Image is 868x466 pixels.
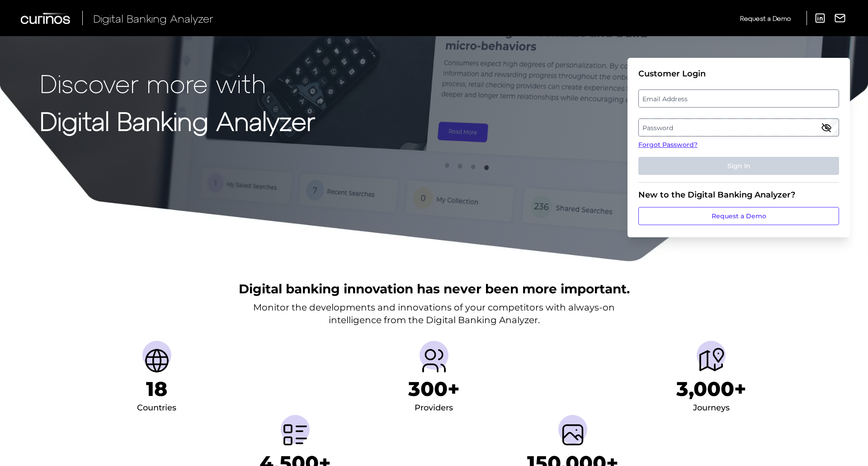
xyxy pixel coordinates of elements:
[40,69,315,97] p: Discover more with
[558,420,587,449] img: Screenshots
[146,377,167,401] h1: 18
[239,280,630,297] h2: Digital banking innovation has never been more important.
[93,12,213,25] span: Digital Banking Analyzer
[142,346,171,375] img: Countries
[408,377,460,401] h1: 300+
[693,401,730,415] div: Journeys
[740,14,791,22] span: Request a Demo
[740,11,791,26] a: Request a Demo
[415,401,453,415] div: Providers
[21,13,71,24] img: Curinos
[676,377,746,401] h1: 3,000+
[420,346,448,375] img: Providers
[697,346,726,375] img: Journeys
[639,119,838,136] label: Password
[40,105,315,136] strong: Digital Banking Analyzer
[639,90,838,107] label: Email Address
[638,190,839,200] div: New to the Digital Banking Analyzer?
[638,207,839,225] a: Request a Demo
[638,69,839,79] div: Customer Login
[253,301,615,326] p: Monitor the developments and innovations of your competitors with always-on intelligence from the...
[281,420,310,449] img: Metrics
[638,157,839,175] button: Sign In
[638,140,839,150] a: Forgot Password?
[137,401,176,415] div: Countries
